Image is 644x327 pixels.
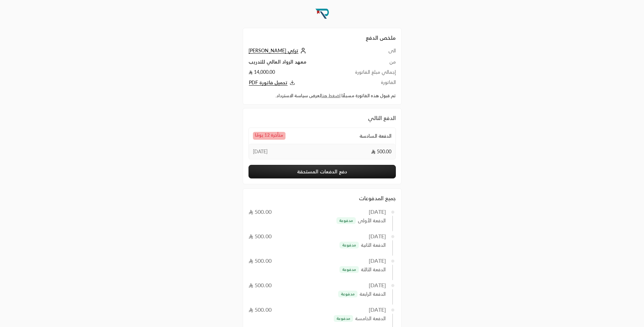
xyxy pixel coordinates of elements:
span: الدفعة الرابعة [360,291,386,298]
span: تحميل فاتورة PDF [249,80,288,86]
span: 500.00 [371,148,391,155]
div: [DATE] [369,281,386,289]
div: تم قبول هذه الفاتورة مسبقًا. لعرض سياسة الاسترداد. [249,92,396,99]
span: الدفعة الخامسة [355,315,386,322]
button: تحميل فاتورة PDF [249,79,336,87]
button: دفع الدفعات المستحقة [249,165,396,178]
img: Company Logo [313,4,331,22]
div: [DATE] [369,257,386,265]
td: الفاتورة [336,79,396,87]
span: 500.00 [249,306,272,313]
span: 500.00 [249,257,272,264]
span: تركي [PERSON_NAME] [249,48,298,54]
td: معهد الرواد العالي للتدريب [249,58,336,69]
span: 500.00 [249,208,272,215]
span: مدفوعة [339,218,353,223]
span: مدفوعة [341,291,355,297]
div: [DATE] [369,306,386,314]
div: جميع المدفوعات [249,194,396,202]
span: مدفوعة [342,242,356,248]
span: الدفعة الثالثة [361,266,386,273]
h2: ملخص الدفع [249,34,396,42]
a: اضغط هنا [321,93,341,98]
td: من [336,58,396,69]
span: 500.00 [249,282,272,288]
td: إجمالي مبلغ الفاتورة [336,69,396,79]
span: الدفعة الأولى [358,217,386,224]
span: الدفعة الثانية [361,242,386,249]
td: 14,000.00 [249,69,336,79]
span: مدفوعة [336,316,350,321]
div: [DATE] [369,208,386,216]
a: تركي [PERSON_NAME] [249,48,308,53]
span: 500.00 [249,233,272,239]
span: مدفوعة [342,267,356,272]
span: الدفعة السادسة [360,133,391,139]
div: [DATE] [369,232,386,240]
span: [DATE] [253,148,268,155]
span: متأخرة 12 يومًا [253,132,286,140]
div: الدفع التالي [249,114,396,122]
td: الى [336,47,396,58]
